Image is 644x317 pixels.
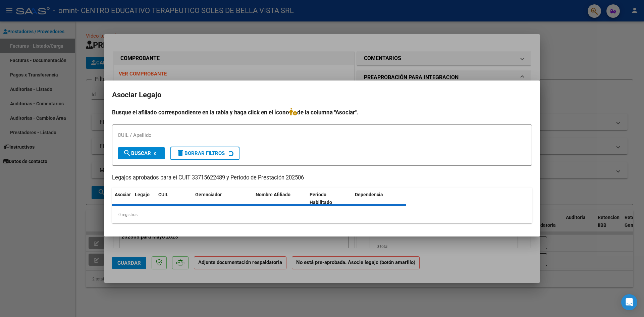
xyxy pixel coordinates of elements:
[135,192,150,197] span: Legajo
[176,149,184,157] mat-icon: delete
[112,89,532,101] h2: Asociar Legajo
[118,147,165,159] button: Buscar
[112,108,532,117] h4: Busque el afiliado correspondiente en la tabla y haga click en el ícono de la columna "Asociar".
[123,150,151,156] span: Buscar
[158,192,168,197] span: CUIL
[112,174,532,182] p: Legajos aprobados para el CUIT 33715622489 y Período de Prestación 202506
[352,188,406,210] datatable-header-cell: Dependencia
[132,188,156,210] datatable-header-cell: Legajo
[112,206,532,223] div: 0 registros
[621,294,637,310] div: Open Intercom Messenger
[355,192,383,197] span: Dependencia
[195,192,222,197] span: Gerenciador
[170,147,239,160] button: Borrar Filtros
[307,188,352,210] datatable-header-cell: Periodo Habilitado
[310,192,332,205] span: Periodo Habilitado
[156,188,193,210] datatable-header-cell: CUIL
[112,188,132,210] datatable-header-cell: Asociar
[115,192,131,197] span: Asociar
[253,188,307,210] datatable-header-cell: Nombre Afiliado
[176,150,225,156] span: Borrar Filtros
[123,149,131,157] mat-icon: search
[193,188,253,210] datatable-header-cell: Gerenciador
[256,192,290,197] span: Nombre Afiliado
